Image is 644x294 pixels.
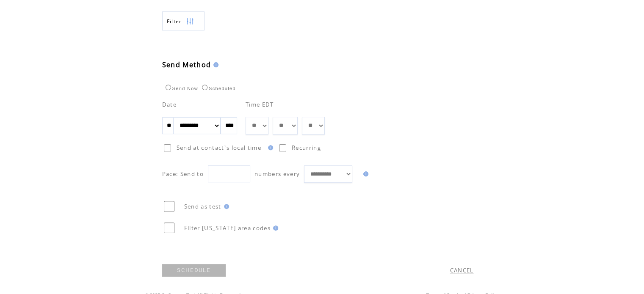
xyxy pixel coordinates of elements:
label: Scheduled [200,86,236,91]
span: Send at contact`s local time [177,144,261,151]
span: Show filters [167,18,182,25]
span: Pace: Send to [162,170,204,178]
span: Send Method [162,60,211,69]
span: numbers every [254,170,300,178]
input: Scheduled [202,85,207,90]
span: Time EDT [246,101,274,108]
a: Filter [162,11,205,30]
img: help.gif [265,145,273,150]
label: Send Now [163,86,198,91]
img: help.gif [361,171,368,176]
span: Date [162,101,177,108]
img: help.gif [221,204,229,209]
img: filters.png [186,12,194,31]
img: help.gif [271,225,278,231]
span: Send as test [184,203,221,210]
span: Recurring [292,144,321,151]
a: SCHEDULE [162,264,226,277]
img: help.gif [211,62,218,67]
input: Send Now [166,85,171,90]
a: CANCEL [450,267,474,274]
span: Filter [US_STATE] area codes [184,224,271,232]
